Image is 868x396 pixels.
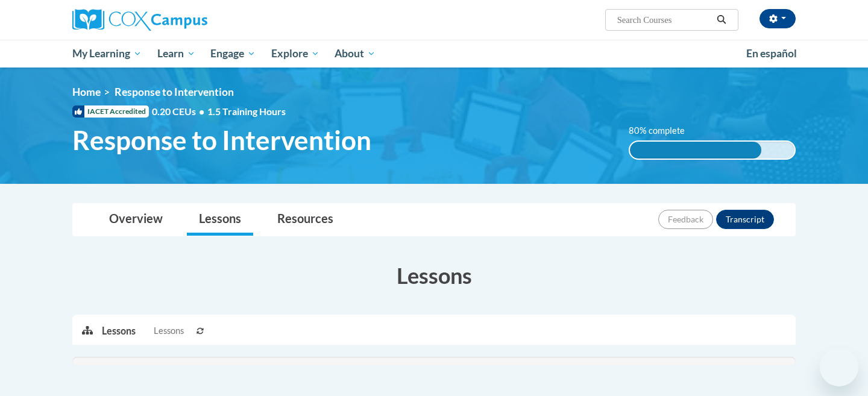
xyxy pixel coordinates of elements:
[759,9,796,28] button: Account Settings
[263,40,327,68] a: Explore
[152,105,207,118] span: 0.20 CEUs
[102,324,136,338] p: Lessons
[658,210,713,229] button: Feedback
[72,124,371,156] span: Response to Intervention
[72,105,149,118] span: IACET Accredited
[64,40,149,68] a: My Learning
[738,41,805,66] a: En español
[97,204,175,236] a: Overview
[716,210,774,229] button: Transcript
[72,86,101,98] a: Home
[629,124,698,137] label: 80% complete
[199,105,204,117] span: •
[210,46,256,61] span: Engage
[157,46,195,61] span: Learn
[72,9,301,31] a: Cox Campus
[327,40,384,68] a: About
[616,13,712,27] input: Search Courses
[712,13,731,27] button: Search
[271,46,319,61] span: Explore
[265,204,345,236] a: Resources
[149,40,203,68] a: Learn
[54,40,814,68] div: Main menu
[72,46,142,61] span: My Learning
[820,348,858,386] iframe: Button to launch messaging window
[335,46,376,61] span: About
[746,47,797,60] span: En español
[207,105,286,117] span: 1.5 Training Hours
[203,40,263,68] a: Engage
[115,86,234,98] span: Response to Intervention
[154,324,184,338] span: Lessons
[72,9,207,31] img: Cox Campus
[630,142,762,159] div: 80% complete
[187,204,253,236] a: Lessons
[72,260,796,291] h3: Lessons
